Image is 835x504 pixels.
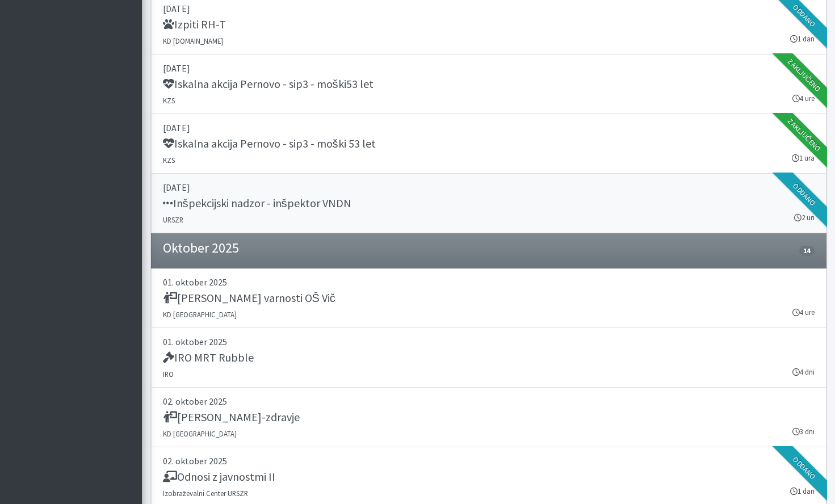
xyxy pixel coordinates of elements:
h5: IRO MRT Rubble [163,351,254,364]
p: 01. oktober 2025 [163,275,815,289]
h5: Izpiti RH-T [163,18,226,31]
small: Izobraževalni Center URSZR [163,489,248,498]
small: KD [GEOGRAPHIC_DATA] [163,429,237,438]
small: 4 dni [792,367,815,377]
a: 01. oktober 2025 [PERSON_NAME] varnosti OŠ Vič KD [GEOGRAPHIC_DATA] 4 ure [151,268,826,328]
h5: Iskalna akcija Pernovo - sip3 - moški 53 let [163,137,376,150]
small: KD [GEOGRAPHIC_DATA] [163,310,237,319]
h5: Iskalna akcija Pernovo - sip3 - moški53 let [163,77,374,91]
a: [DATE] Iskalna akcija Pernovo - sip3 - moški53 let KZS 4 ure Zaključeno [151,54,826,114]
small: 3 dni [792,426,815,437]
a: 01. oktober 2025 IRO MRT Rubble IRO 4 dni [151,328,826,388]
p: [DATE] [163,121,815,135]
p: [DATE] [163,180,815,194]
small: URSZR [163,215,183,224]
h4: Oktober 2025 [163,240,239,257]
h5: [PERSON_NAME] varnosti OŠ Vič [163,291,335,305]
a: [DATE] Inšpekcijski nadzor - inšpektor VNDN URSZR 2 uri Oddano [151,174,826,233]
a: [DATE] Iskalna akcija Pernovo - sip3 - moški 53 let KZS 1 ura Zaključeno [151,114,826,174]
small: 4 ure [792,307,815,318]
h5: Odnosi z javnostmi II [163,470,275,484]
p: 02. oktober 2025 [163,454,815,468]
small: IRO [163,369,174,379]
h5: [PERSON_NAME]-zdravje [163,410,300,424]
h5: Inšpekcijski nadzor - inšpektor VNDN [163,196,351,210]
p: 02. oktober 2025 [163,394,815,408]
p: [DATE] [163,2,815,15]
a: 02. oktober 2025 [PERSON_NAME]-zdravje KD [GEOGRAPHIC_DATA] 3 dni [151,388,826,447]
p: 01. oktober 2025 [163,335,815,348]
small: KZS [163,156,175,165]
small: KD [DOMAIN_NAME] [163,36,223,45]
span: 14 [799,246,814,256]
small: KZS [163,96,175,105]
p: [DATE] [163,61,815,75]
